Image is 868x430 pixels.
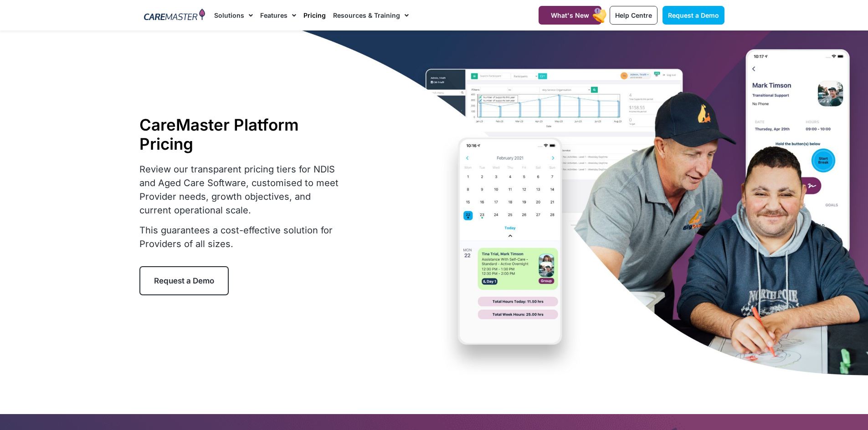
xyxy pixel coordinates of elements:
p: This guarantees a cost-effective solution for Providers of all sizes. [139,223,344,251]
span: Request a Demo [668,11,719,19]
a: Request a Demo [139,266,229,295]
span: Help Centre [615,11,652,19]
a: Help Centre [610,6,657,25]
a: Request a Demo [663,6,724,25]
img: CareMaster Logo [144,9,205,22]
p: Review our transparent pricing tiers for NDIS and Aged Care Software, customised to meet Provider... [139,162,344,217]
span: Request a Demo [154,276,214,285]
h1: CareMaster Platform Pricing [139,115,344,153]
a: What's New [539,6,601,25]
span: What's New [551,11,589,19]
